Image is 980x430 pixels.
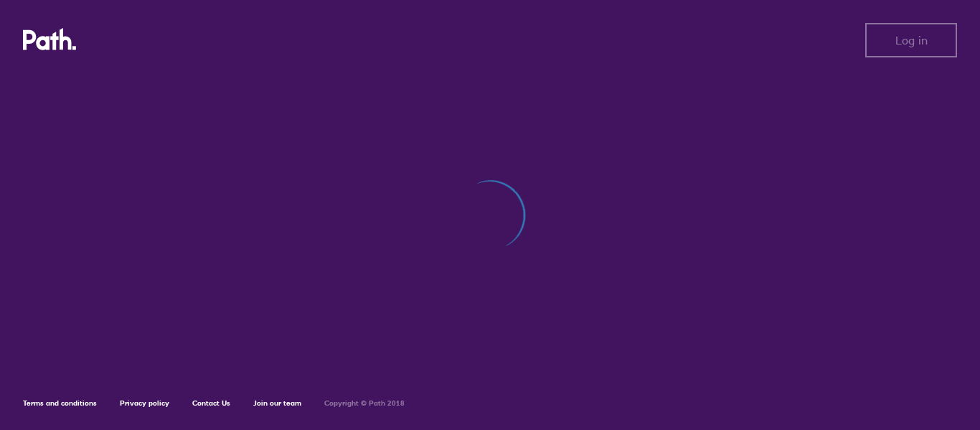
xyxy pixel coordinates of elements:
[192,398,230,408] a: Contact Us
[120,398,169,408] a: Privacy policy
[23,398,97,408] a: Terms and conditions
[865,23,957,57] button: Log in
[324,399,405,408] h6: Copyright © Path 2018
[895,34,928,47] span: Log in
[253,398,301,408] a: Join our team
